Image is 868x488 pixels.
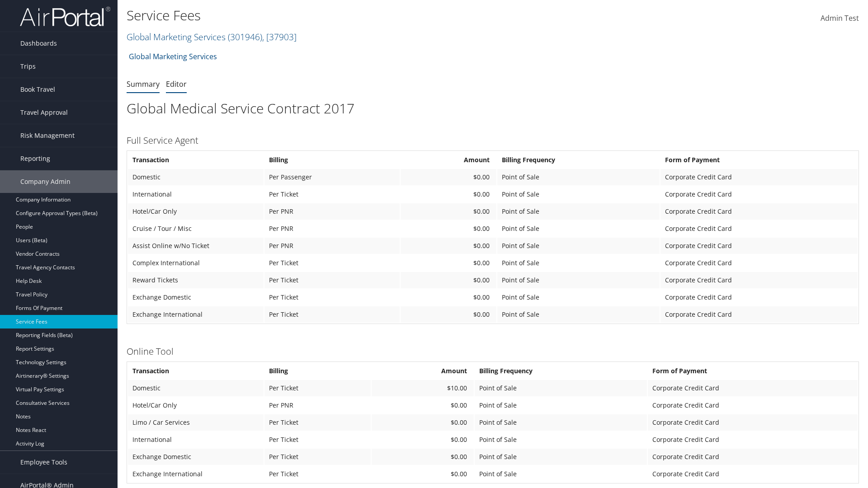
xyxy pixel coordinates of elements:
[128,152,264,168] th: Transaction
[648,432,858,448] td: Corporate Credit Card
[475,397,647,413] td: Point of Sale
[497,186,659,202] td: Point of Sale
[660,221,858,237] td: Corporate Credit Card
[262,31,297,43] span: , [ 37903 ]
[401,255,497,271] td: $0.00
[264,203,400,220] td: Per PNR
[660,203,858,220] td: Corporate Credit Card
[401,238,497,254] td: $0.00
[264,414,371,431] td: Per Ticket
[401,203,497,220] td: $0.00
[128,203,264,220] td: Hotel/Car Only
[372,380,474,396] td: $10.00
[401,186,497,202] td: $0.00
[264,238,400,254] td: Per PNR
[166,79,187,89] a: Editor
[497,306,659,323] td: Point of Sale
[497,169,659,185] td: Point of Sale
[127,134,859,147] h3: Full Service Agent
[127,31,297,43] a: Global Marketing Services
[20,101,68,124] span: Travel Approval
[372,414,474,431] td: $0.00
[20,55,36,78] span: Trips
[475,380,647,396] td: Point of Sale
[20,147,50,170] span: Reporting
[821,13,859,23] span: Admin Test
[372,363,474,379] th: Amount
[128,363,264,379] th: Transaction
[20,6,110,27] img: airportal-logo.png
[648,397,858,413] td: Corporate Credit Card
[264,272,400,288] td: Per Ticket
[128,306,264,323] td: Exchange International
[401,289,497,305] td: $0.00
[128,272,264,288] td: Reward Tickets
[264,306,400,323] td: Per Ticket
[128,289,264,305] td: Exchange Domestic
[475,414,647,431] td: Point of Sale
[129,47,217,66] a: Global Marketing Services
[372,449,474,465] td: $0.00
[660,289,858,305] td: Corporate Credit Card
[127,99,859,118] h1: Global Medical Service Contract 2017
[264,397,371,413] td: Per PNR
[128,255,264,271] td: Complex International
[821,5,859,33] a: Admin Test
[128,432,264,448] td: International
[264,380,371,396] td: Per Ticket
[128,380,264,396] td: Domestic
[660,169,858,185] td: Corporate Credit Card
[20,451,67,474] span: Employee Tools
[497,238,659,254] td: Point of Sale
[127,79,160,89] a: Summary
[401,152,497,168] th: Amount
[475,466,647,482] td: Point of Sale
[228,31,262,43] span: ( 301946 )
[372,397,474,413] td: $0.00
[401,169,497,185] td: $0.00
[264,186,400,202] td: Per Ticket
[128,238,264,254] td: Assist Online w/No Ticket
[372,466,474,482] td: $0.00
[475,363,647,379] th: Billing Frequency
[127,6,615,25] h1: Service Fees
[660,186,858,202] td: Corporate Credit Card
[401,272,497,288] td: $0.00
[497,203,659,220] td: Point of Sale
[264,289,400,305] td: Per Ticket
[128,449,264,465] td: Exchange Domestic
[264,152,400,168] th: Billing
[401,306,497,323] td: $0.00
[264,363,371,379] th: Billing
[401,221,497,237] td: $0.00
[660,152,858,168] th: Form of Payment
[20,124,75,147] span: Risk Management
[497,272,659,288] td: Point of Sale
[648,414,858,431] td: Corporate Credit Card
[128,221,264,237] td: Cruise / Tour / Misc
[264,255,400,271] td: Per Ticket
[264,466,371,482] td: Per Ticket
[475,449,647,465] td: Point of Sale
[20,170,71,193] span: Company Admin
[264,169,400,185] td: Per Passenger
[475,432,647,448] td: Point of Sale
[660,255,858,271] td: Corporate Credit Card
[497,221,659,237] td: Point of Sale
[660,238,858,254] td: Corporate Credit Card
[128,169,264,185] td: Domestic
[497,255,659,271] td: Point of Sale
[372,432,474,448] td: $0.00
[20,32,57,55] span: Dashboards
[648,380,858,396] td: Corporate Credit Card
[128,397,264,413] td: Hotel/Car Only
[648,363,858,379] th: Form of Payment
[128,466,264,482] td: Exchange International
[264,221,400,237] td: Per PNR
[497,289,659,305] td: Point of Sale
[497,152,659,168] th: Billing Frequency
[648,449,858,465] td: Corporate Credit Card
[264,432,371,448] td: Per Ticket
[660,306,858,323] td: Corporate Credit Card
[264,449,371,465] td: Per Ticket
